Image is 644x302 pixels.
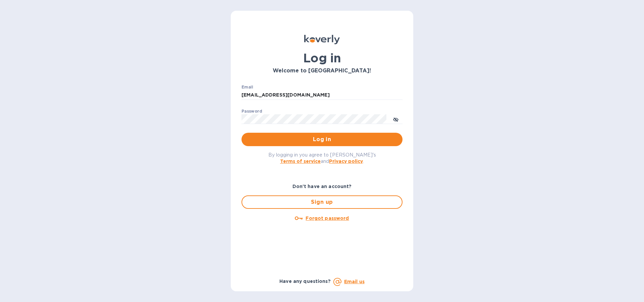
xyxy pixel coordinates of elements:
[248,198,396,206] span: Sign up
[329,159,363,164] a: Privacy policy
[241,109,262,113] label: Password
[241,195,402,209] button: Sign up
[241,68,402,74] h3: Welcome to [GEOGRAPHIC_DATA]!
[241,133,402,146] button: Log in
[304,35,340,44] img: Koverly
[389,112,402,126] button: toggle password visibility
[292,184,352,189] b: Don't have an account?
[241,51,402,65] h1: Log in
[306,216,349,221] u: Forgot password
[241,90,402,100] input: Enter email address
[280,159,321,164] a: Terms of service
[268,152,376,164] span: By logging in you agree to [PERSON_NAME]'s and .
[247,135,397,143] span: Log in
[279,279,331,284] b: Have any questions?
[344,279,365,284] a: Email us
[241,85,253,89] label: Email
